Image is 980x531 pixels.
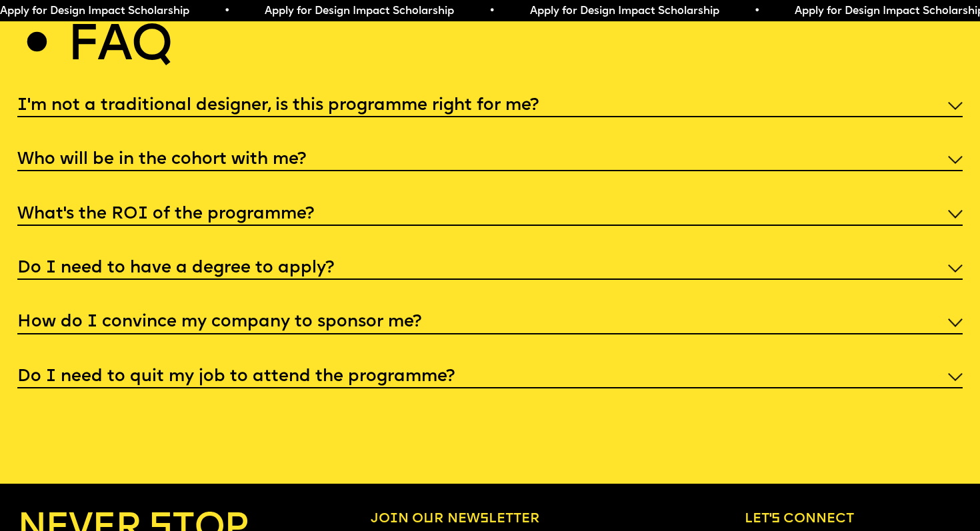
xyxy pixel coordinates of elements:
h5: Do I need to quit my job to attend the programme? [17,370,455,384]
h5: Do I need to have a degree to apply? [17,262,334,275]
h5: Who will be in the cohort with me? [17,153,306,167]
h6: Join our newsletter [371,511,642,527]
h5: I'm not a traditional designer, is this programme right for me? [17,99,539,113]
h2: Faq [67,25,172,68]
h5: How do I convince my company to sponsor me? [17,316,421,329]
h5: What’s the ROI of the programme? [17,208,314,221]
span: • [751,6,757,17]
h6: Let’s connect [745,511,963,527]
span: • [486,6,492,17]
span: • [221,6,227,17]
